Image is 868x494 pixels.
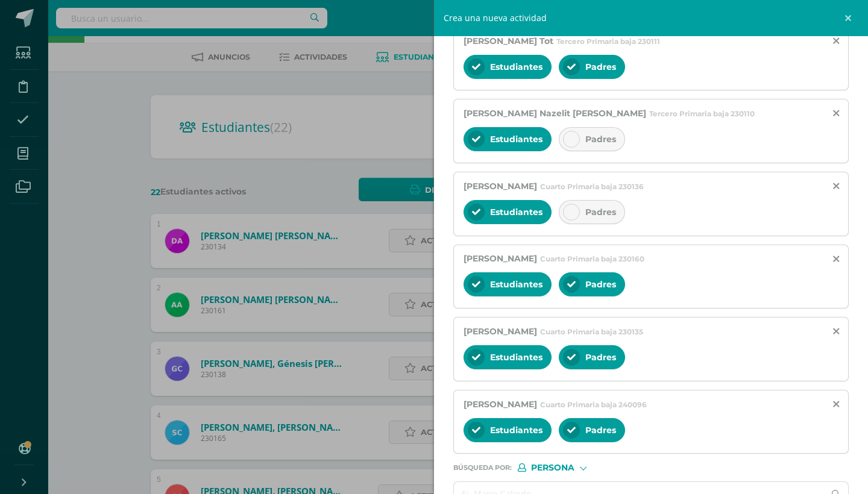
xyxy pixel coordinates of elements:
span: [PERSON_NAME] Tot [464,36,553,46]
span: [PERSON_NAME] [464,326,537,337]
div: [object Object] [518,463,608,472]
span: [PERSON_NAME] [464,181,537,192]
span: Padres [585,207,616,217]
span: Padres [585,61,616,72]
span: Estudiantes [490,279,542,290]
span: Padres [585,279,616,290]
span: Cuarto Primaria baja 230135 [540,327,643,336]
span: Padres [585,134,616,145]
span: Estudiantes [490,207,542,217]
span: Padres [585,425,616,436]
span: Estudiantes [490,352,542,363]
span: [PERSON_NAME] [464,399,537,410]
span: Cuarto Primaria baja 240096 [540,400,647,409]
span: [PERSON_NAME] Nazelit [PERSON_NAME] [464,108,646,119]
span: Búsqueda por : [453,464,512,471]
span: [PERSON_NAME] [464,253,537,264]
span: Estudiantes [490,134,542,145]
span: Cuarto Primaria baja 230160 [540,254,644,263]
span: Estudiantes [490,61,542,72]
span: Persona [531,464,574,471]
span: Estudiantes [490,425,542,436]
span: Tercero Primaria baja 230110 [649,109,755,118]
span: Padres [585,352,616,363]
span: Tercero Primaria baja 230111 [556,37,660,46]
span: Cuarto Primaria baja 230136 [540,182,644,191]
